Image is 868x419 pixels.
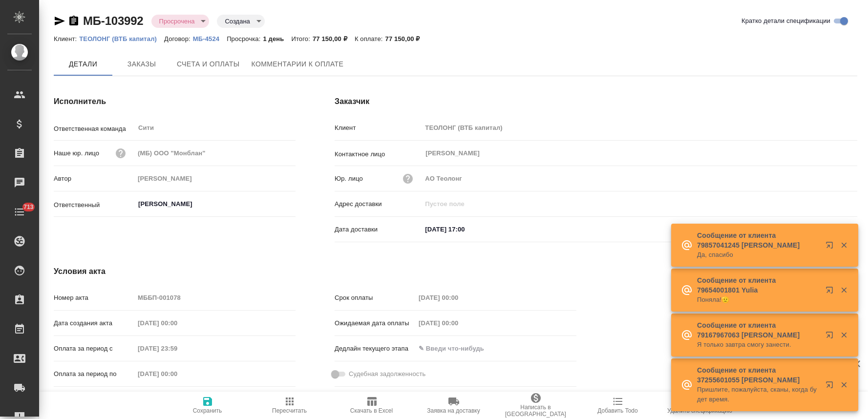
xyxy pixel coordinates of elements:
button: Сохранить [167,392,249,419]
span: Сохранить [193,407,222,414]
p: Оплата за период с [54,344,134,354]
p: Просрочка: [227,35,263,42]
span: Удалить спецификацию [667,407,732,414]
span: Заказы [118,58,165,70]
p: Поняла!🫡 [697,295,819,305]
span: Комментарии к оплате [252,58,344,70]
a: МБ-4524 [193,34,227,42]
p: Ожидаемая дата оплаты [335,318,415,328]
p: 1 день [263,35,291,42]
p: 77 150,00 ₽ [385,35,427,42]
button: Просрочена [156,17,198,25]
span: Пересчитать [272,407,307,414]
p: Наше юр. лицо [54,148,99,158]
p: Пришлите, пожалуйста, сканы, когда будет время. [697,385,819,404]
input: ✎ Введи что-нибудь [415,341,501,356]
p: Клиент [335,123,422,133]
input: Пустое поле [134,146,296,160]
input: Пустое поле [134,316,220,330]
span: Детали [60,58,106,70]
input: Пустое поле [415,316,501,330]
button: Открыть в новой вкладке [820,235,843,259]
input: ✎ Введи что-нибудь [422,222,507,236]
p: Юр. лицо [335,174,363,184]
h4: Условия акта [54,266,576,277]
span: 713 [18,202,40,212]
span: Счета и оплаты [177,58,240,70]
p: Да, спасибо [697,250,819,260]
a: ТЕОЛОНГ (ВТБ капитал) [79,34,164,42]
span: Скачать в Excel [350,407,393,414]
input: Пустое поле [134,367,220,381]
h4: Заказчик [335,96,857,107]
p: ТЕОЛОНГ (ВТБ капитал) [79,35,164,42]
button: Закрыть [834,286,854,294]
button: Open [290,203,292,205]
p: МБ-4524 [193,35,227,42]
button: Открыть в новой вкладке [820,325,843,349]
p: Оплата за период по [54,369,134,379]
p: Дедлайн текущего этапа [335,344,415,354]
input: Пустое поле [134,291,296,305]
p: 77 150,00 ₽ [313,35,355,42]
input: Пустое поле [134,171,296,186]
button: Скачать в Excel [331,392,413,419]
p: Сообщение от клиента 79167967063 [PERSON_NAME] [697,320,819,340]
p: Ответственный [54,200,134,210]
p: Я только завтра смогу занести. [697,340,819,350]
span: Кратко детали спецификации [741,16,830,26]
button: Открыть в новой вкладке [820,375,843,398]
a: МБ-103992 [83,14,144,27]
p: Дата доставки [335,225,422,234]
button: Заявка на доставку [413,392,495,419]
span: Добавить Todo [597,407,637,414]
button: Закрыть [834,241,854,250]
button: Пересчитать [249,392,331,419]
p: Сообщение от клиента 79857041245 [PERSON_NAME] [697,230,819,250]
p: Итого: [291,35,312,42]
button: Закрыть [834,380,854,389]
input: Пустое поле [422,171,857,186]
p: Номер акта [54,293,134,303]
span: Написать в [GEOGRAPHIC_DATA] [501,404,571,418]
input: Пустое поле [415,291,501,305]
button: Закрыть [834,331,854,339]
span: Судебная задолженность [349,369,425,379]
h4: Исполнитель [54,96,296,107]
p: Сообщение от клиента 79654001801 Yulia [697,275,819,295]
p: Сообщение от клиента 37255601055 [PERSON_NAME] [697,365,819,385]
button: Скопировать ссылку для ЯМессенджера [54,15,65,27]
p: Клиент: [54,35,79,42]
input: Пустое поле [422,197,857,211]
button: Написать в [GEOGRAPHIC_DATA] [495,392,577,419]
a: 713 [2,200,37,224]
button: Удалить спецификацию [659,392,741,419]
button: Скопировать ссылку [68,15,80,27]
p: Дата создания акта [54,318,134,328]
p: Срок оплаты [335,293,415,303]
span: Заявка на доставку [427,407,480,414]
p: Автор [54,174,134,184]
p: К оплате: [355,35,385,42]
div: Просрочена [151,15,210,28]
button: Создана [222,17,253,25]
button: Открыть в новой вкладке [820,280,843,304]
p: Адрес доставки [335,199,422,209]
p: Договор: [164,35,193,42]
button: Добавить Todo [577,392,659,419]
div: Просрочена [217,15,264,28]
input: Пустое поле [422,121,857,135]
p: Контактное лицо [335,149,422,159]
p: Ответственная команда [54,124,134,134]
input: Пустое поле [134,341,220,356]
